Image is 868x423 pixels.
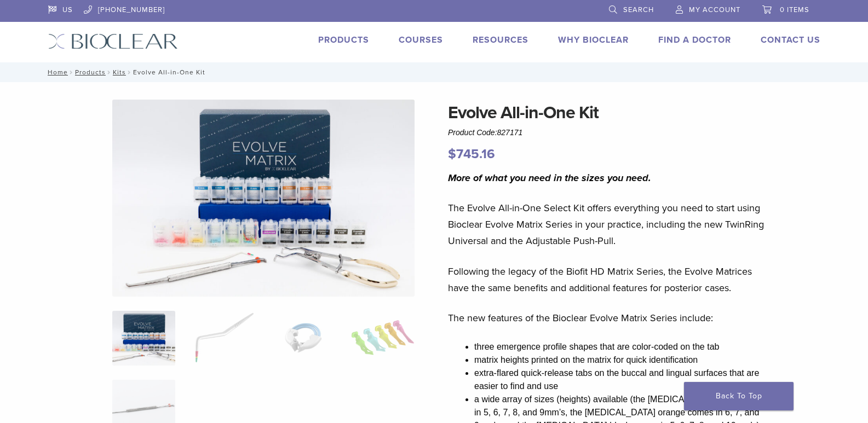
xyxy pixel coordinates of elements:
a: Back To Top [684,382,794,410]
a: Why Bioclear [558,34,629,45]
a: Home [44,68,68,76]
a: Resources [473,34,528,45]
a: Contact Us [761,34,820,45]
p: The new features of the Bioclear Evolve Matrix Series include: [448,310,770,326]
span: / [106,69,113,75]
nav: Evolve All-in-One Kit [40,62,829,82]
img: IMG_0457 [112,100,415,297]
i: More of what you need in the sizes you need. [448,172,651,184]
h1: Evolve All-in-One Kit [448,100,770,126]
li: extra-flared quick-release tabs on the buccal and lingual surfaces that are easier to find and use [474,367,770,393]
span: My Account [689,5,740,14]
img: Bioclear [48,33,178,49]
a: Kits [113,68,126,76]
li: three emergence profile shapes that are color-coded on the tab [474,340,770,354]
bdi: 745.16 [448,146,495,162]
li: matrix heights printed on the matrix for quick identification [474,354,770,367]
a: Products [75,68,106,76]
img: Evolve All-in-One Kit - Image 4 [351,311,414,366]
img: Evolve All-in-One Kit - Image 3 [272,311,335,366]
span: Search [623,5,654,14]
p: The Evolve All-in-One Select Kit offers everything you need to start using Bioclear Evolve Matrix... [448,200,770,249]
img: IMG_0457-scaled-e1745362001290-300x300.jpg [112,311,175,366]
a: Products [318,34,369,45]
span: / [126,69,133,75]
span: $ [448,146,456,162]
img: Evolve All-in-One Kit - Image 2 [192,311,255,366]
a: Find A Doctor [658,34,731,45]
p: Following the legacy of the Biofit HD Matrix Series, the Evolve Matrices have the same benefits a... [448,263,770,296]
span: / [68,69,75,75]
span: 827171 [497,128,523,137]
span: Product Code: [448,128,522,137]
a: Courses [399,34,443,45]
span: 0 items [780,5,809,14]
